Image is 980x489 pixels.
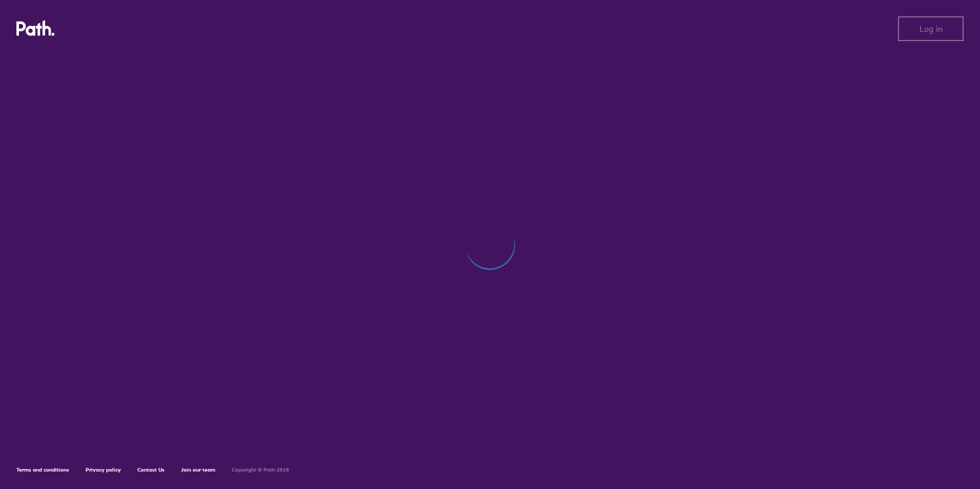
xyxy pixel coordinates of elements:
[137,466,165,473] a: Contact Us
[86,466,121,473] a: Privacy policy
[181,466,215,473] a: Join our team
[16,466,69,473] a: Terms and conditions
[232,467,289,473] h6: Copyright © Path 2018
[898,16,964,41] button: Log in
[920,24,943,33] span: Log in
